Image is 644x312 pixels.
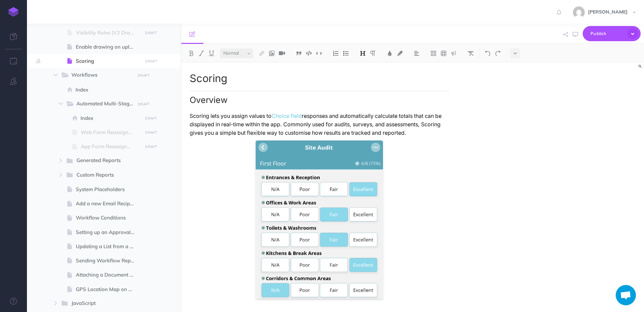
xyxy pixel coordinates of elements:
[76,156,130,165] span: Generated Reports
[495,51,501,56] img: Redo
[188,51,194,56] img: Bold button
[370,51,376,56] img: Paragraph button
[468,51,474,56] img: Clear styles button
[198,51,204,56] img: Italic button
[143,57,160,65] button: DRAFT
[76,57,140,65] span: Scoring
[585,9,631,15] span: [PERSON_NAME]
[145,145,157,149] small: DRAFT
[190,91,449,105] h2: Overview
[76,214,140,222] span: Workflow Conditions
[76,29,140,37] span: Visibility Rules (V2 Draft)
[76,242,140,251] span: Updating a List from a Workflow
[414,51,420,56] img: Alignment dropdown menu button
[76,171,130,180] span: Custom Reports
[485,51,491,56] img: Undo
[269,51,275,56] img: Add image button
[616,285,636,305] div: Open chat
[71,71,130,80] span: Workflows
[145,116,157,121] small: DRAFT
[135,72,152,79] button: DRAFT
[145,59,157,63] small: DRAFT
[145,31,157,35] small: DRAFT
[76,285,140,293] span: GPS Location Map on Reports
[333,51,339,56] img: Ordered list button
[296,51,302,56] img: Blockquote button
[76,100,141,108] span: Automated Multi-Stage Workflows
[76,228,140,236] span: Setting up an Approval Workflow
[76,257,140,265] span: Sending Workflow Reports to Xero
[387,51,393,56] img: Text color button
[190,112,449,137] p: Scoring lets you assign values to responses and automatically calculate totals that can be displa...
[360,51,366,56] img: Headings dropdown button
[190,73,449,84] h1: Scoring
[80,114,140,122] span: Index
[451,51,457,56] img: Callout dropdown menu button
[316,51,322,56] img: Inline code button
[397,51,403,56] img: Text background color button
[76,200,140,208] span: Add a new Email Recipient to a Workflow
[573,6,585,18] img: de744a1c6085761c972ea050a2b8d70b.jpg
[143,143,160,151] button: DRAFT
[71,299,130,308] span: JavaScript
[8,7,19,17] img: logo-mark.svg
[306,51,312,56] img: Code block button
[76,185,140,193] span: System Placeholders
[145,130,157,135] small: DRAFT
[143,129,160,136] button: DRAFT
[135,100,152,108] button: DRAFT
[583,26,641,41] button: Publish
[343,51,349,56] img: Unordered list button
[208,51,215,56] img: Underline button
[271,113,302,119] a: Choice field
[81,128,140,136] span: Web Form Reassignment (Non-Users)
[75,86,140,94] span: Index
[81,142,140,151] span: App Form Reassignment (Users)
[259,51,265,56] img: Link button
[138,102,150,106] small: DRAFT
[143,29,160,37] button: DRAFT
[590,28,624,39] span: Publish
[76,271,140,279] span: Attaching a Document to a Workflow Email
[76,43,140,51] span: Enable drawing on uploaded / captured image
[143,114,160,122] button: DRAFT
[441,51,447,56] img: Create table button
[138,73,150,78] small: DRAFT
[279,51,285,56] img: Add video button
